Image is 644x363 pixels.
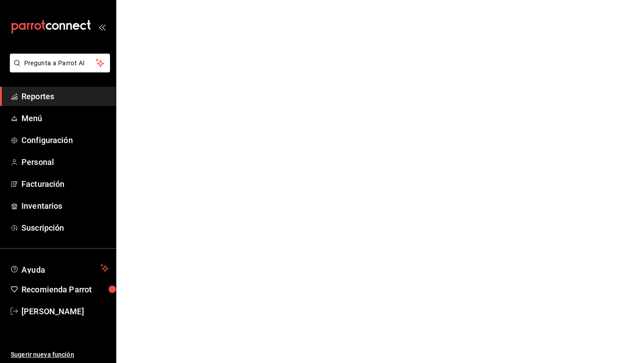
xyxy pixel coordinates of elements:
span: Recomienda Parrot [21,283,109,295]
span: Configuración [21,134,109,146]
span: Inventarios [21,200,109,212]
span: [PERSON_NAME] [21,305,109,317]
span: Suscripción [21,222,109,234]
a: Pregunta a Parrot AI [6,65,110,74]
button: Pregunta a Parrot AI [10,54,110,72]
span: Sugerir nueva función [11,350,109,359]
span: Facturación [21,178,109,190]
span: Menú [21,112,109,124]
span: Personal [21,156,109,168]
button: open_drawer_menu [98,23,106,30]
span: Reportes [21,90,109,102]
span: Pregunta a Parrot AI [24,59,96,68]
span: Ayuda [21,263,97,274]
